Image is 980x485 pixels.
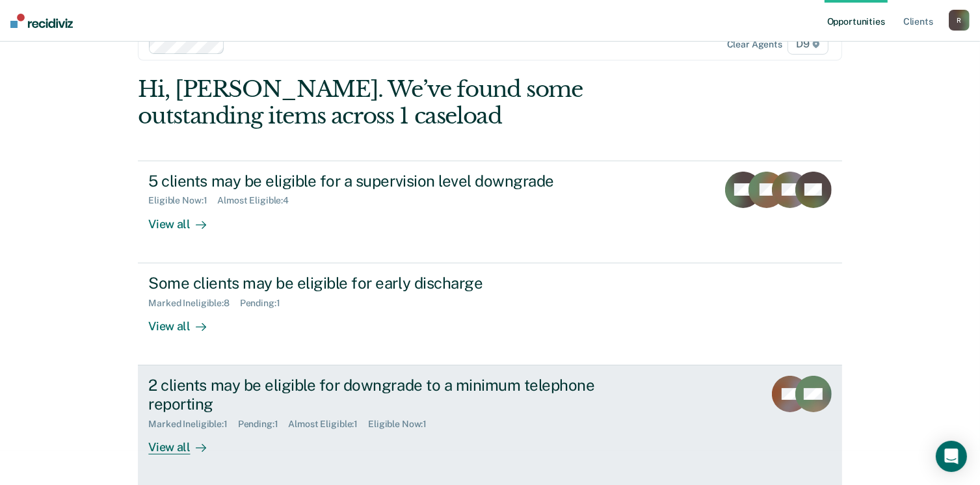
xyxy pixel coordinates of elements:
[727,39,782,50] div: Clear agents
[936,441,967,472] div: Open Intercom Messenger
[138,161,841,263] a: 5 clients may be eligible for a supervision level downgradeEligible Now:1Almost Eligible:4View all
[368,419,437,430] div: Eligible Now : 1
[148,274,605,293] div: Some clients may be eligible for early discharge
[148,429,221,454] div: View all
[238,419,289,430] div: Pending : 1
[240,298,291,309] div: Pending : 1
[148,419,237,430] div: Marked Ineligible : 1
[148,206,221,231] div: View all
[949,10,970,31] button: R
[788,34,828,55] span: D9
[138,76,701,129] div: Hi, [PERSON_NAME]. We’ve found some outstanding items across 1 caseload
[10,14,73,28] img: Recidiviz
[138,263,841,365] a: Some clients may be eligible for early dischargeMarked Ineligible:8Pending:1View all
[289,419,369,430] div: Almost Eligible : 1
[148,172,605,190] div: 5 clients may be eligible for a supervision level downgrade
[148,298,239,309] div: Marked Ineligible : 8
[148,308,221,334] div: View all
[217,195,299,206] div: Almost Eligible : 4
[148,376,605,413] div: 2 clients may be eligible for downgrade to a minimum telephone reporting
[148,195,217,206] div: Eligible Now : 1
